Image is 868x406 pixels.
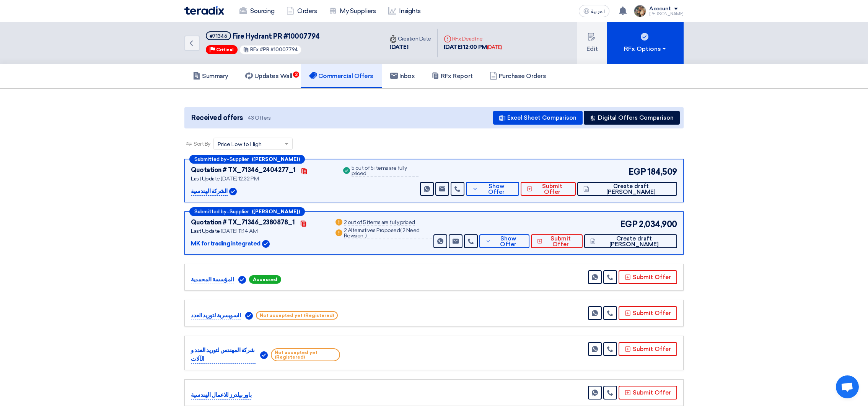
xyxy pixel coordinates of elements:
div: [DATE] [487,44,502,51]
button: Digital Offers Comparison [584,111,680,125]
span: Submitted by [194,209,226,214]
p: MK for trading integrated [191,239,261,248]
img: Verified Account [238,276,246,284]
button: Submit Offer [619,306,677,320]
h5: Fire Hydrant PR #10007794 [206,31,320,41]
button: RFx Options [607,22,684,64]
span: Accessed [249,275,281,284]
img: Verified Account [229,188,237,195]
span: Supplier [230,209,249,214]
div: 5 out of 5 items are fully priced [352,166,419,177]
div: 2 Alternatives Proposed [344,228,432,239]
span: Not accepted yet (Registered) [271,348,340,361]
div: 2 out of 5 items are fully priced [344,220,415,226]
span: Submitted by [194,157,226,162]
h5: RFx Report [432,72,472,80]
span: ( [400,227,402,234]
b: ([PERSON_NAME]) [252,157,300,162]
div: Quotation # TX_71346_2380878_1 [191,218,295,227]
span: Received offers [191,113,243,123]
h5: Commercial Offers [309,72,373,80]
span: 2 Need Revision, [344,227,420,239]
button: Submit Offer [619,270,677,284]
p: باور بيلدرز للاعمال الهندسية [191,391,251,400]
div: RFx Deadline [444,35,502,43]
span: Price Low to High [218,140,262,148]
button: Submit Offer [619,386,677,400]
span: Last Update [191,175,220,182]
span: Show Offer [480,184,513,195]
div: RFx Options [624,44,667,54]
span: EGP [629,166,646,178]
div: Creation Date [389,35,431,43]
span: Supplier [230,157,249,162]
a: Inbox [382,64,423,88]
span: Critical [216,47,234,52]
div: [DATE] [389,43,431,52]
a: Commercial Offers [301,64,382,88]
span: Fire Hydrant PR #10007794 [233,32,320,41]
span: #PR #10007794 [260,47,298,52]
p: السويسرية لتوريد العدد [191,311,241,320]
img: Verified Account [245,312,253,320]
a: Updates Wall2 [237,64,301,88]
span: Last Update [191,228,220,234]
span: 43 Offers [248,114,271,122]
button: Edit [577,22,607,64]
button: العربية [579,5,609,17]
p: شركة المهندس لتوريد العدد و الآلات [191,346,256,364]
h5: Summary [193,72,228,80]
a: Purchase Orders [481,64,555,88]
img: file_1710751448746.jpg [634,5,646,17]
span: Not accepted yet (Registered) [256,311,338,320]
span: العربية [591,9,605,14]
span: Sort By [194,140,210,148]
img: Verified Account [260,351,268,359]
a: Summary [184,64,237,88]
div: [DATE] 12:00 PM [444,43,502,52]
p: المؤسسة المحمدية [191,275,234,284]
button: Submit Offer [619,342,677,356]
span: Submit Offer [534,184,570,195]
button: Submit Offer [521,182,576,196]
span: [DATE] 12:32 PM [221,175,259,182]
span: EGP [620,218,638,231]
span: Show Offer [493,236,523,247]
div: Quotation # TX_71346_2404277_1 [191,166,296,175]
button: Create draft [PERSON_NAME] [577,182,677,196]
a: RFx Report [423,64,481,88]
a: My Suppliers [323,3,382,19]
span: 184,509 [647,166,677,178]
button: Excel Sheet Comparison [493,111,583,125]
div: Open chat [836,375,859,398]
div: #71346 [210,34,227,39]
span: 2 [293,71,299,78]
div: Account [649,6,671,12]
button: Show Offer [479,234,529,248]
span: RFx [250,47,259,52]
span: Create draft [PERSON_NAME] [591,184,671,195]
a: Sourcing [233,3,280,19]
span: Create draft [PERSON_NAME] [598,236,671,247]
img: Teradix logo [184,6,224,15]
span: ) [365,232,367,239]
h5: Purchase Orders [490,72,546,80]
span: [DATE] 11:14 AM [221,228,257,234]
div: – [189,155,305,164]
div: [PERSON_NAME] [649,12,684,16]
button: Show Offer [466,182,519,196]
h5: Updates Wall [245,72,292,80]
img: Verified Account [262,240,270,248]
a: Insights [382,3,427,19]
button: Create draft [PERSON_NAME] [584,234,677,248]
h5: Inbox [390,72,415,80]
a: Orders [280,3,323,19]
span: Submit Offer [544,236,577,247]
span: 2,034,900 [639,218,677,231]
b: ([PERSON_NAME]) [252,209,300,214]
div: – [189,207,305,216]
p: الشركة الهندسية [191,187,228,196]
button: Submit Offer [531,234,583,248]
